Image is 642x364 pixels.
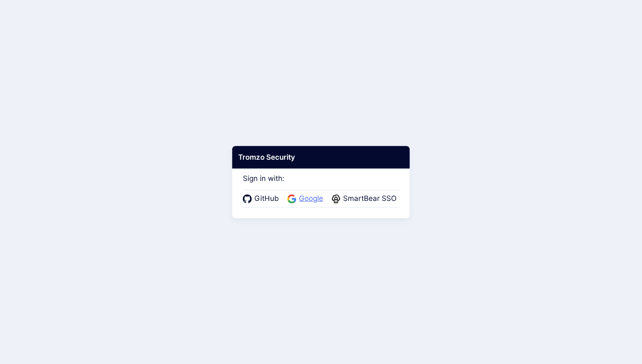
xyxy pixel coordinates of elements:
div: Sign in with: [243,162,399,207]
a: Google [287,193,326,204]
span: Google [296,193,326,204]
a: SmartBear SSO [332,193,399,204]
span: SmartBear SSO [341,193,399,204]
a: GitHub [243,193,282,204]
div: Tromzo Security [232,146,410,169]
span: GitHub [252,193,282,204]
